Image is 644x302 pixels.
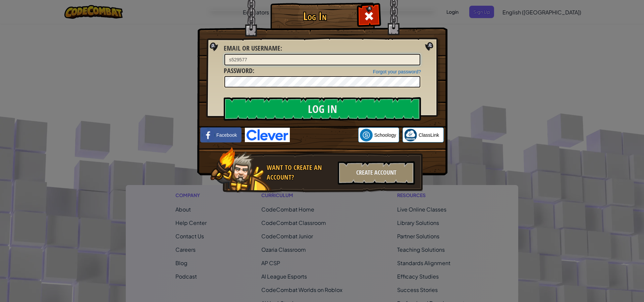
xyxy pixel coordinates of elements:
span: Password [224,66,253,75]
input: Log In [224,97,421,121]
div: Create Account [338,161,415,185]
img: classlink-logo-small.png [404,129,417,141]
span: Facebook [216,132,237,138]
h1: Log In [272,10,358,22]
a: Forgot your password? [373,69,421,74]
label: : [224,66,254,76]
img: schoology.png [360,129,373,141]
iframe: Sign in with Google Button [290,128,358,142]
span: ClassLink [419,132,439,138]
span: Email or Username [224,44,280,53]
img: facebook_small.png [202,129,215,141]
img: clever-logo-blue.png [245,128,290,142]
div: Want to create an account? [267,163,334,182]
span: Schoology [374,132,396,138]
label: : [224,44,282,53]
